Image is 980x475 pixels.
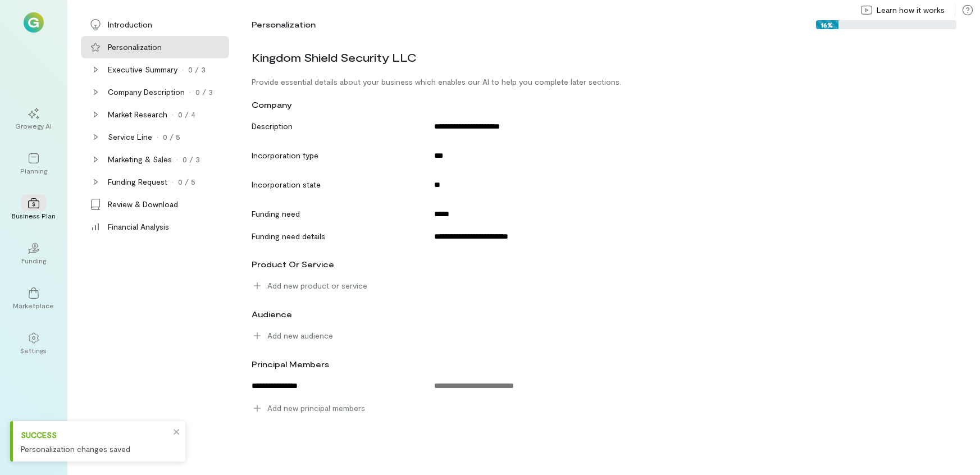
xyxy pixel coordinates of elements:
div: Financial Analysis [108,221,169,232]
div: · [172,109,174,120]
div: Growegy AI [16,121,52,130]
span: company [252,100,292,109]
div: · [157,131,158,143]
div: Market Research [108,109,167,120]
span: Principal members [252,359,329,369]
div: 0 / 3 [195,86,213,98]
div: Planning [20,166,47,175]
div: · [172,176,174,188]
div: Funding Request [108,176,167,188]
div: 0 / 4 [178,109,195,120]
div: Introduction [108,19,152,30]
div: · [182,64,184,75]
div: Incorporation state [245,176,423,190]
div: · [189,86,191,98]
div: Success [21,429,170,441]
div: Funding [21,256,46,265]
div: Executive Summary [108,64,177,75]
div: Personalization [252,19,316,30]
div: Funding need [245,205,423,220]
span: Learn how it works [877,4,945,16]
div: Kingdom Shield Security LLC [245,45,958,70]
div: 0 / 3 [188,64,206,75]
a: Business Plan [13,189,54,229]
a: Funding [13,234,54,274]
div: 0 / 3 [183,154,200,165]
div: 0 / 5 [163,131,180,143]
div: Company Description [108,86,185,98]
div: Incorporation type [245,147,423,161]
div: Funding need details [245,227,423,242]
span: Add new principal members [267,403,365,414]
div: Marketing & Sales [108,154,172,165]
div: Settings [21,346,47,355]
a: Planning [13,144,54,184]
a: Marketplace [13,278,54,319]
div: Marketplace [13,301,54,310]
a: Growegy AI [13,99,54,139]
div: Service Line [108,131,152,143]
button: close [173,426,181,437]
div: Description [245,117,423,132]
div: Business Plan [12,211,56,220]
span: audience [252,309,292,319]
div: Review & Download [108,199,178,210]
div: Provide essential details about your business which enables our AI to help you complete later sec... [245,76,958,88]
span: Add new audience [267,330,333,341]
div: Personalization [108,42,162,53]
div: 0 / 5 [178,176,195,188]
a: Settings [13,323,54,364]
div: · [176,154,178,165]
span: Add new product or service [267,280,367,291]
span: product or service [252,259,334,269]
div: Personalization changes saved [21,443,170,455]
